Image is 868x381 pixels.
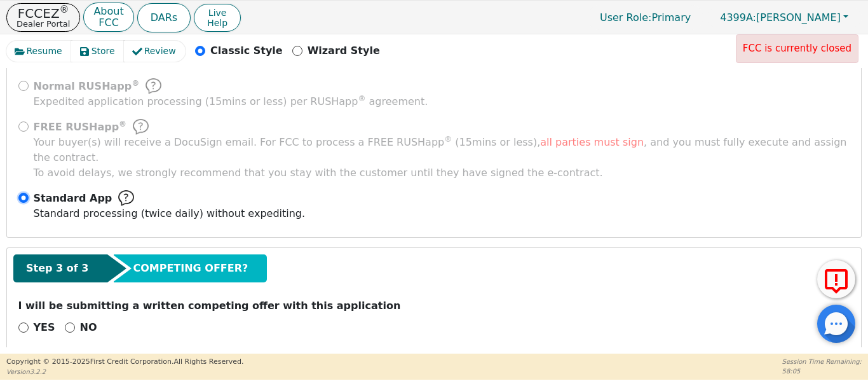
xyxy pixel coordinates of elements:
span: FCC is currently closed [743,43,851,54]
span: Step 3 of 3 [26,261,88,276]
p: Version 3.2.2 [6,367,243,377]
p: YES [34,320,55,335]
button: Store [71,41,125,62]
p: Copyright © 2015- 2025 First Credit Corporation. [6,357,243,368]
span: Review [144,45,176,58]
p: FCC [93,18,123,28]
sup: ® [358,94,365,103]
sup: ® [132,79,139,88]
span: Store [92,45,115,58]
span: [PERSON_NAME] [720,11,841,24]
span: COMPETING OFFER? [133,261,248,276]
img: Help Bubble [146,78,161,94]
span: All Rights Reserved. [173,357,243,366]
span: all parties must sign [540,136,644,148]
button: DARs [137,3,191,32]
p: NO [80,320,97,335]
p: FCCEZ [17,7,70,20]
span: 4399A: [720,11,756,24]
span: Your buyer(s) will receive a DocuSign email. For FCC to process a FREE RUSHapp ( 15 mins or less)... [34,136,847,163]
span: To avoid delays, we strongly recommend that you stay with the customer until they have signed the... [34,135,850,181]
button: Resume [6,41,72,62]
span: Resume [27,45,62,58]
p: I will be submitting a written competing offer with this application [18,298,850,314]
img: Help Bubble [133,119,149,135]
p: Dealer Portal [17,20,70,28]
button: AboutFCC [83,3,133,32]
span: Normal RUSHapp [34,80,140,92]
sup: ® [444,135,452,144]
button: 4399A:[PERSON_NAME] [707,8,862,27]
p: About [93,6,123,17]
a: User Role:Primary [587,5,703,30]
p: Wizard Style [308,43,380,59]
span: Expedited application processing ( 15 mins or less) per RUSHapp agreement. [34,95,428,107]
button: Report Error to FCC [817,260,855,298]
button: LiveHelp [194,4,241,32]
p: Primary [587,5,703,30]
sup: ® [119,120,126,128]
span: Standard processing (twice daily) without expediting. [34,207,306,219]
span: User Role : [600,11,651,24]
button: FCCEZ®Dealer Portal [6,3,80,32]
sup: ® [60,4,69,15]
span: Standard App [34,191,112,206]
button: Review [124,41,186,62]
p: 58:05 [782,366,862,376]
p: Classic Style [210,43,283,59]
p: Session Time Remaining: [782,357,862,366]
img: Help Bubble [118,190,134,206]
span: FREE RUSHapp [34,121,127,133]
span: Help [207,18,227,28]
span: Live [207,8,227,18]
